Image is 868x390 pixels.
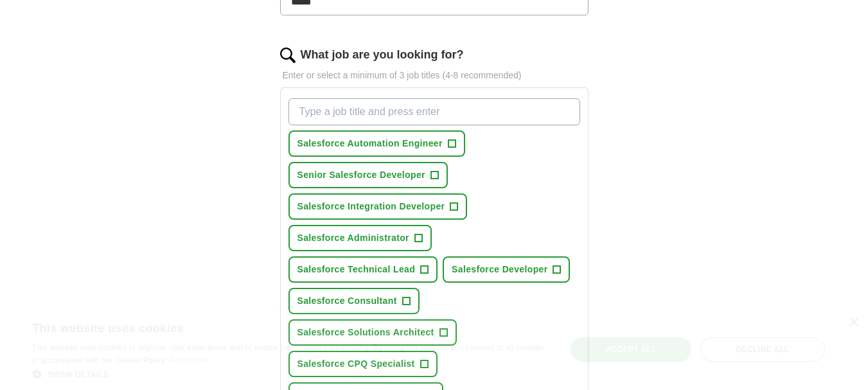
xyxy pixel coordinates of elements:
div: Close [849,318,858,328]
span: Salesforce Administrator [297,231,409,245]
img: search.png [280,48,296,63]
div: Accept all [571,337,691,362]
button: Salesforce Technical Lead [288,256,438,283]
button: Salesforce Automation Engineer [288,130,465,157]
button: Salesforce Integration Developer [288,193,468,220]
span: Salesforce Integration Developer [297,200,445,213]
span: Salesforce Automation Engineer [297,137,443,150]
a: Read more, opens a new window [169,356,209,365]
span: Show details [48,370,109,379]
div: Show details [32,368,551,380]
div: This website uses cookies [32,317,518,336]
button: Salesforce Developer [443,256,570,283]
p: Enter or select a minimum of 3 job titles (4-8 recommended) [280,69,589,82]
button: Salesforce Consultant [288,288,420,314]
button: Senior Salesforce Developer [288,162,448,188]
input: Type a job title and press enter [288,98,580,125]
span: Salesforce Consultant [297,294,397,308]
label: What job are you looking for? [301,46,464,64]
span: Senior Salesforce Developer [297,168,425,182]
span: This website uses cookies to improve user experience and to enable personalised advertising. By u... [32,343,544,365]
button: Salesforce Administrator [288,225,432,251]
span: Salesforce Technical Lead [297,263,416,276]
span: Salesforce Developer [452,263,547,276]
div: Decline all [700,337,825,362]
